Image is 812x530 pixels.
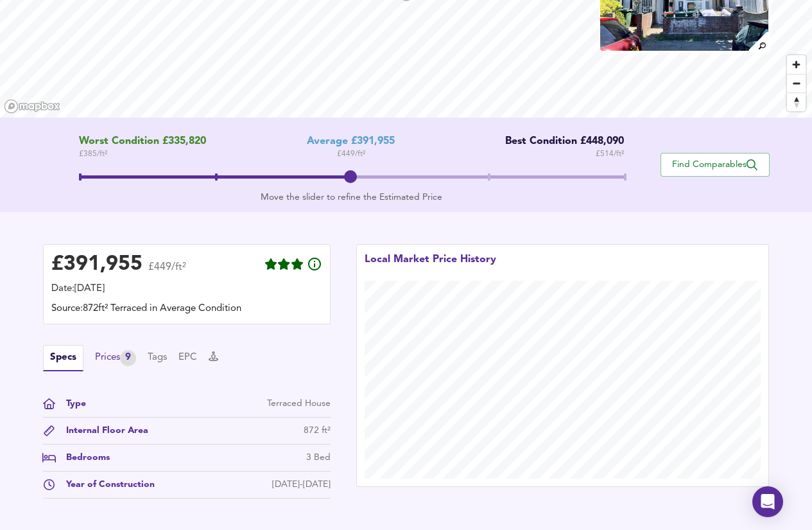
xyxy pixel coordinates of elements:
[79,191,624,204] div: Move the slider to refine the Estimated Price
[304,424,331,437] div: 872 ft²
[51,302,322,316] div: Source: 872ft² Terraced in Average Condition
[787,93,806,111] button: Reset bearing to north
[747,30,770,53] img: search
[120,350,136,366] div: 9
[596,148,624,161] span: £ 514 / ft²
[56,397,86,411] div: Type
[56,451,110,464] div: Bedrooms
[661,153,770,177] button: Find Comparables
[56,478,155,491] div: Year of Construction
[267,397,331,411] div: Terraced House
[365,252,496,281] div: Local Market Price History
[79,148,206,161] span: £ 385 / ft²
[178,351,197,365] button: EPC
[496,136,624,148] div: Best Condition £448,090
[148,351,167,365] button: Tags
[307,136,395,148] div: Average £391,955
[43,345,83,371] button: Specs
[79,136,206,148] span: Worst Condition £335,820
[668,159,763,171] span: Find Comparables
[787,74,806,93] button: Zoom out
[51,255,143,274] div: £ 391,955
[95,350,136,366] button: Prices9
[306,451,331,464] div: 3 Bed
[752,486,783,517] div: Open Intercom Messenger
[4,99,60,114] a: Mapbox homepage
[272,478,331,491] div: [DATE]-[DATE]
[337,148,365,161] span: £ 449 / ft²
[56,424,148,437] div: Internal Floor Area
[51,282,322,296] div: Date: [DATE]
[148,262,186,281] span: £449/ft²
[787,55,806,74] button: Zoom in
[95,350,136,366] div: Prices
